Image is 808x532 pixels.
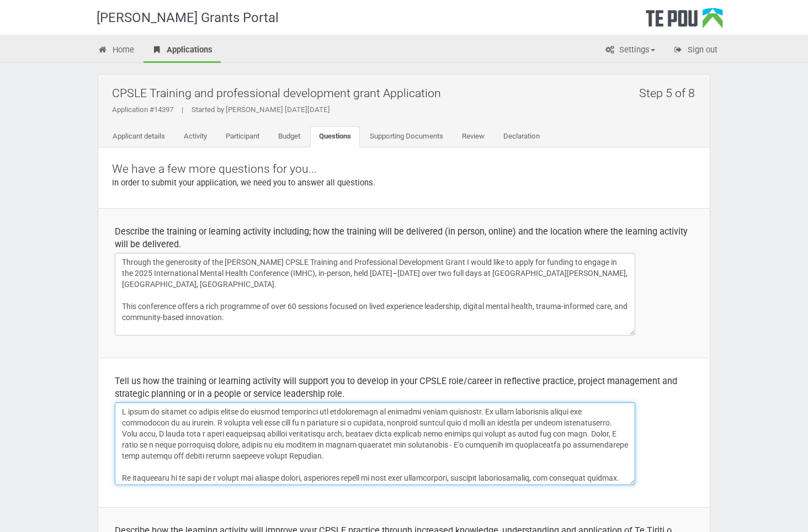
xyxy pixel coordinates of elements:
[112,177,696,189] p: In order to submit your application, we need you to answer all questions.
[112,161,696,177] p: We have a few more questions for you...
[596,39,663,63] a: Settings
[495,126,549,147] a: Declaration
[646,8,723,35] div: Te Pou Logo
[143,39,221,63] a: Applications
[115,225,693,251] div: Describe the training or learning activity including; how the training will be delivered (in pers...
[104,126,174,147] a: Applicant details
[175,126,216,147] a: Activity
[115,253,635,336] textarea: I am applying for the [PERSON_NAME] CPSLE Training and Professional Development Grant to attend t...
[310,126,360,147] a: Questions
[665,39,726,63] a: Sign out
[112,80,701,106] h2: CPSLE Training and professional development grant Application
[173,105,192,114] span: |
[361,126,452,147] a: Supporting Documents
[115,375,693,400] div: Tell us how the training or learning activity will support you to develop in your CPSLE role/care...
[639,80,701,106] h2: Step 5 of 8
[453,126,493,147] a: Review
[269,126,309,147] a: Budget
[112,105,701,115] div: Application #14397 Started by [PERSON_NAME] [DATE][DATE]
[89,39,142,63] a: Home
[115,402,635,485] textarea: Loremipsu dol 9149 Sitametconsec Adipis Elitse Doeiusmodt (INCI) utla etdoloremagna aliquae ad mi...
[217,126,268,147] a: Participant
